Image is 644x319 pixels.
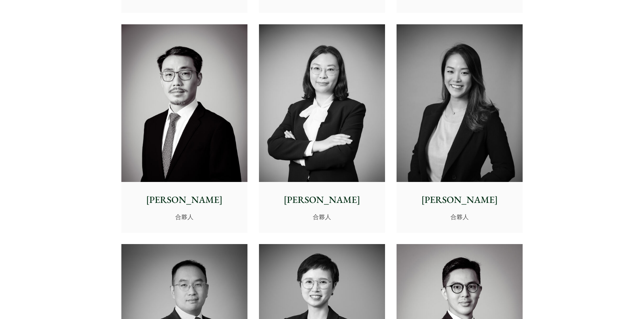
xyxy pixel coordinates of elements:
p: [PERSON_NAME] [264,193,380,207]
p: 合夥人 [264,212,380,221]
p: [PERSON_NAME] [402,193,517,207]
p: 合夥人 [127,212,242,221]
p: [PERSON_NAME] [127,193,242,207]
a: [PERSON_NAME] 合夥人 [259,24,385,233]
p: 合夥人 [402,212,517,221]
a: [PERSON_NAME] 合夥人 [397,24,523,233]
a: [PERSON_NAME] 合夥人 [121,24,247,233]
